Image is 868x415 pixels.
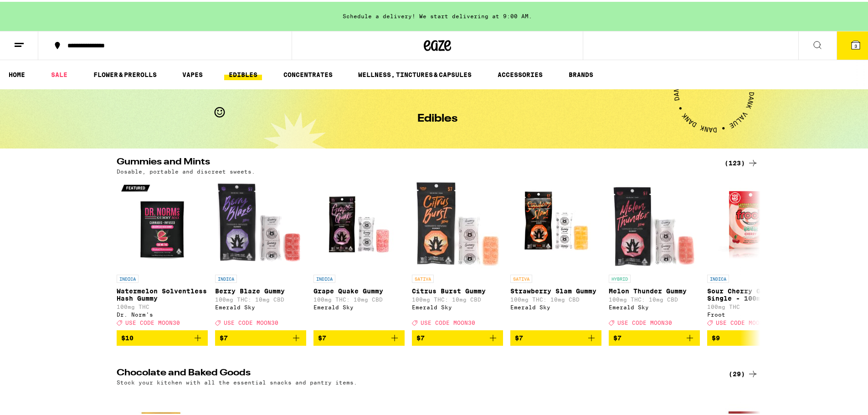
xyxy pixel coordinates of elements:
img: Emerald Sky - Strawberry Slam Gummy [510,177,601,268]
a: Open page for Melon Thunder Gummy from Emerald Sky [609,177,700,328]
p: INDICA [707,273,729,281]
button: Add to bag [215,328,306,344]
p: 100mg THC: 10mg CBD [215,295,306,301]
span: USE CODE MOON30 [617,318,672,324]
a: VAPES [178,67,207,78]
a: Open page for Sour Cherry Gummy Single - 100mg from Froot [707,177,798,328]
img: Emerald Sky - Melon Thunder Gummy [609,177,700,268]
div: Emerald Sky [412,302,503,308]
img: Emerald Sky - Citrus Burst Gummy [412,177,503,268]
span: $10 [121,333,134,340]
p: 100mg THC [707,302,798,308]
span: $7 [220,333,228,340]
span: USE CODE MOON30 [421,318,475,324]
span: $9 [712,333,720,340]
img: Emerald Sky - Berry Blaze Gummy [215,177,306,268]
p: HYBRID [609,273,631,281]
h2: Gummies and Mints [117,156,714,167]
p: Strawberry Slam Gummy [510,286,601,293]
span: 3 [854,41,857,47]
button: Add to bag [609,328,700,344]
span: USE CODE MOON30 [125,318,180,324]
p: Melon Thunder Gummy [609,286,700,293]
a: Open page for Berry Blaze Gummy from Emerald Sky [215,177,306,328]
div: Froot [707,310,798,316]
p: INDICA [117,273,139,281]
p: 100mg THC: 10mg CBD [313,295,405,301]
span: $7 [515,333,523,340]
a: WELLNESS, TINCTURES & CAPSULES [354,67,476,78]
div: Emerald Sky [313,302,405,308]
a: CONCENTRATES [279,67,337,78]
span: USE CODE MOON30 [224,318,278,324]
p: 100mg THC: 10mg CBD [412,295,503,301]
button: Add to bag [412,328,503,344]
a: BRANDS [564,67,598,78]
button: Add to bag [117,328,208,344]
div: Dr. Norm's [117,310,208,316]
a: Open page for Citrus Burst Gummy from Emerald Sky [412,177,503,328]
div: Emerald Sky [510,302,601,308]
a: SALE [46,67,72,78]
p: Stock your kitchen with all the essential snacks and pantry items. [117,378,357,384]
img: Emerald Sky - Grape Quake Gummy [313,177,405,268]
a: ACCESSORIES [493,67,547,78]
a: EDIBLES [224,67,262,78]
button: Add to bag [707,328,798,344]
div: Emerald Sky [215,302,306,308]
a: FLOWER & PREROLLS [89,67,161,78]
h2: Chocolate and Baked Goods [117,367,714,378]
p: Watermelon Solventless Hash Gummy [117,286,208,300]
button: Add to bag [313,328,405,344]
a: Open page for Strawberry Slam Gummy from Emerald Sky [510,177,601,328]
a: (29) [729,367,758,378]
a: Open page for Watermelon Solventless Hash Gummy from Dr. Norm's [117,177,208,328]
p: INDICA [215,273,237,281]
p: Dosable, portable and discreet sweets. [117,167,255,173]
span: USE CODE MOON30 [716,318,770,324]
p: SATIVA [412,273,434,281]
p: 100mg THC: 10mg CBD [609,295,700,301]
p: 100mg THC [117,302,208,308]
span: $7 [318,333,326,340]
h1: Edibles [417,112,457,123]
button: Add to bag [510,328,601,344]
img: Dr. Norm's - Watermelon Solventless Hash Gummy [117,177,208,268]
a: Open page for Grape Quake Gummy from Emerald Sky [313,177,405,328]
p: INDICA [313,273,335,281]
p: Sour Cherry Gummy Single - 100mg [707,286,798,300]
span: $7 [613,333,621,340]
p: SATIVA [510,273,532,281]
a: HOME [4,67,30,78]
img: Froot - Sour Cherry Gummy Single - 100mg [707,177,798,268]
p: Berry Blaze Gummy [215,286,306,293]
span: Hi. Need any help? [5,6,66,14]
span: $7 [416,333,425,340]
a: (123) [724,156,758,167]
div: Emerald Sky [609,302,700,308]
p: Citrus Burst Gummy [412,286,503,293]
p: Grape Quake Gummy [313,286,405,293]
p: 100mg THC: 10mg CBD [510,295,601,301]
